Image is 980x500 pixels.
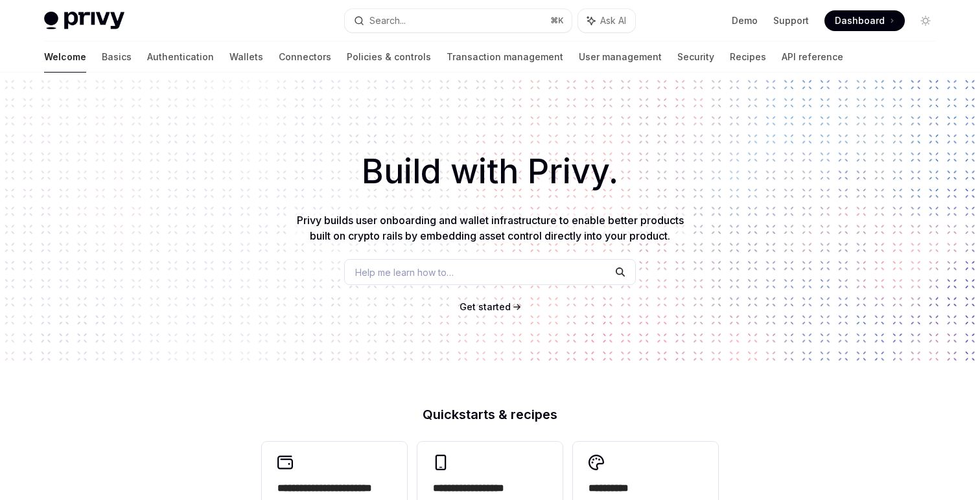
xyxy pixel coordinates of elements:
span: Ask AI [600,14,626,27]
div: Search... [369,13,406,28]
a: Welcome [44,41,86,73]
a: API reference [782,41,843,73]
a: Wallets [229,41,263,73]
button: Ask AI [578,9,635,32]
a: Policies & controls [347,41,431,73]
img: light logo [44,12,124,30]
a: Connectors [279,41,331,73]
a: Get started [460,301,511,313]
a: Recipes [730,41,766,73]
a: User management [579,41,662,73]
a: Demo [732,14,758,27]
span: ⌘ K [550,16,564,26]
a: Authentication [147,41,214,73]
h1: Build with Privy. [21,146,959,197]
a: Security [677,41,714,73]
span: Get started [460,301,511,312]
button: Toggle dark mode [915,10,936,31]
span: Dashboard [835,14,885,27]
span: Privy builds user onboarding and wallet infrastructure to enable better products built on crypto ... [297,214,684,242]
a: Transaction management [447,41,563,73]
h2: Quickstarts & recipes [262,408,718,421]
span: Help me learn how to… [355,266,454,279]
button: Search...⌘K [345,9,572,32]
a: Support [773,14,809,27]
a: Dashboard [824,10,905,31]
a: Basics [102,41,132,73]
